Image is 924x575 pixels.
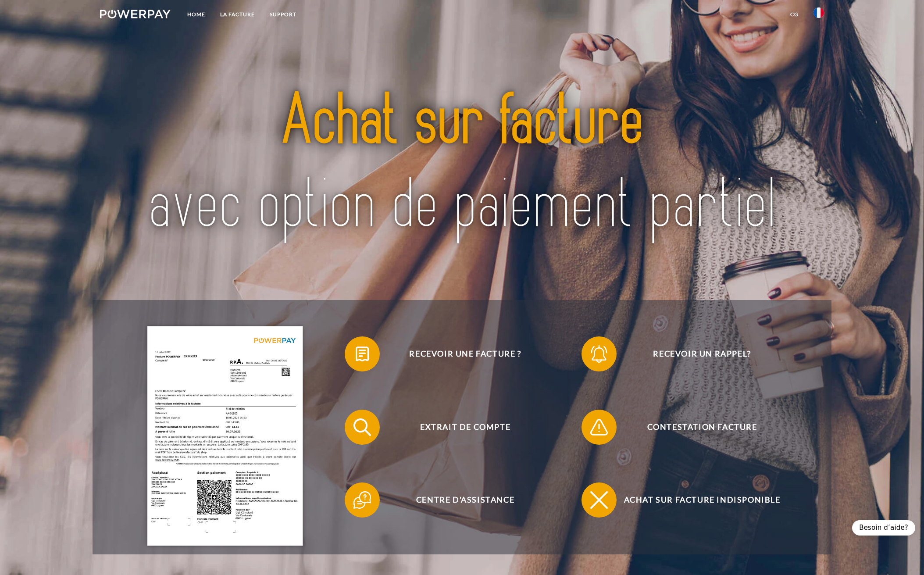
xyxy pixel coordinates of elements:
img: qb_search.svg [351,416,373,438]
button: Achat sur facture indisponible [582,482,810,518]
span: Contestation Facture [595,410,810,445]
span: Recevoir une facture ? [358,336,573,371]
button: Recevoir une facture ? [345,336,573,371]
span: Extrait de compte [358,410,573,445]
button: Recevoir un rappel? [582,336,810,371]
img: qb_warning.svg [588,416,610,438]
a: LA FACTURE [213,7,262,22]
img: title-powerpay_fr.svg [136,57,788,270]
img: logo-powerpay-white.svg [100,10,171,18]
button: Centre d'assistance [345,482,573,518]
img: qb_bell.svg [588,343,610,365]
button: Contestation Facture [582,410,810,445]
a: CG [783,7,806,22]
a: Home [180,7,213,22]
a: Support [262,7,304,22]
img: qb_bill.svg [351,343,373,365]
span: Centre d'assistance [358,482,573,518]
span: Recevoir un rappel? [595,336,810,371]
img: fr [813,7,824,18]
div: Besoin d’aide? [852,520,915,536]
img: single_invoice_powerpay_fr.jpg [148,326,303,546]
span: Achat sur facture indisponible [595,482,810,518]
button: Extrait de compte [345,410,573,445]
img: qb_help.svg [351,489,373,511]
img: qb_close.svg [588,489,610,511]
